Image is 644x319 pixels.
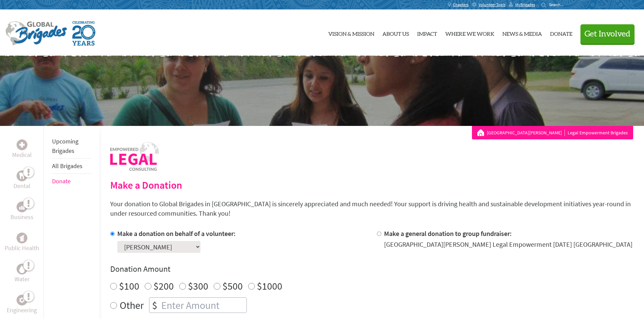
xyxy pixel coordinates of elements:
[52,174,91,189] li: Donate
[5,243,39,253] p: Public Health
[17,295,27,305] div: Engineering
[328,15,374,50] a: Vision & Mission
[14,170,30,191] a: DentalDental
[515,2,535,7] span: MyBrigades
[549,2,568,7] input: Search...
[117,229,236,238] label: Make a donation on behalf of a volunteer:
[110,199,633,218] p: Your donation to Global Brigades in [GEOGRAPHIC_DATA] is sincerely appreciated and much needed! Y...
[479,2,505,7] span: Volunteer Tools
[19,172,25,179] img: Dental
[10,212,33,222] p: Business
[110,179,633,191] h2: Make a Donation
[550,15,572,50] a: Donate
[5,233,39,253] a: Public HealthPublic Health
[19,297,25,303] img: Engineering
[17,233,27,243] div: Public Health
[15,274,29,284] p: Water
[7,305,37,315] p: Engineering
[149,298,160,313] div: $
[15,264,29,284] a: WaterWater
[19,204,25,210] img: Business
[580,24,635,44] button: Get Involved
[585,30,630,38] span: Get Involved
[52,159,91,174] li: All Brigades
[110,264,633,274] h4: Donation Amount
[12,150,32,160] p: Medical
[384,240,633,249] div: [GEOGRAPHIC_DATA][PERSON_NAME] Legal Empowerment [DATE] [GEOGRAPHIC_DATA]
[384,229,512,238] label: Make a general donation to group fundraiser:
[445,15,494,50] a: Where We Work
[52,162,82,170] a: All Brigades
[17,170,27,181] div: Dental
[72,21,95,46] img: Global Brigades Celebrating 20 Years
[14,181,30,191] p: Dental
[52,134,91,159] li: Upcoming Brigades
[52,137,78,155] a: Upcoming Brigades
[120,297,144,313] label: Other
[19,235,25,241] img: Public Health
[110,142,159,171] img: logo-human-rights.png
[17,139,27,150] div: Medical
[382,15,409,50] a: About Us
[222,280,243,292] label: $500
[487,129,565,136] a: [GEOGRAPHIC_DATA][PERSON_NAME]
[19,142,25,148] img: Medical
[12,139,32,160] a: MedicalMedical
[5,21,67,46] img: Global Brigades Logo
[453,2,469,7] span: Chapters
[160,298,246,313] input: Enter Amount
[257,280,282,292] label: $1000
[10,202,33,222] a: BusinessBusiness
[17,264,27,274] div: Water
[119,280,139,292] label: $100
[19,265,25,273] img: Water
[52,177,71,185] a: Donate
[153,280,174,292] label: $200
[417,15,437,50] a: Impact
[7,295,37,315] a: EngineeringEngineering
[17,202,27,212] div: Business
[477,129,628,136] div: Legal Empowerment Brigades
[502,15,542,50] a: News & Media
[188,280,208,292] label: $300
